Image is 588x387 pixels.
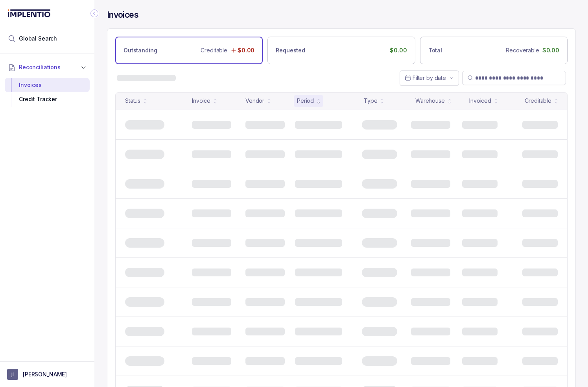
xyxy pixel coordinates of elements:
[245,97,264,105] div: Vendor
[5,76,90,108] div: Reconciliations
[415,97,445,105] div: Warehouse
[90,9,99,18] div: Collapse Icon
[413,74,446,81] span: Filter by date
[506,46,539,54] p: Recoverable
[123,46,157,54] p: Outstanding
[19,35,57,43] span: Global Search
[125,97,140,105] div: Status
[390,46,407,54] p: $0.00
[276,46,305,54] p: Requested
[11,78,83,92] div: Invoices
[525,97,551,105] div: Creditable
[7,369,18,380] span: User initials
[7,369,87,380] button: User initials[PERSON_NAME]
[400,70,459,85] button: Date Range Picker
[469,97,491,105] div: Invoiced
[238,46,254,54] p: $0.00
[405,74,446,82] search: Date Range Picker
[192,97,210,105] div: Invoice
[107,9,138,20] h4: Invoices
[297,97,314,105] div: Period
[364,97,377,105] div: Type
[5,59,90,76] button: Reconciliations
[428,46,442,54] p: Total
[542,46,559,54] p: $0.00
[201,46,227,54] p: Creditable
[19,63,61,71] span: Reconciliations
[11,92,83,106] div: Credit Tracker
[23,370,67,378] p: [PERSON_NAME]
